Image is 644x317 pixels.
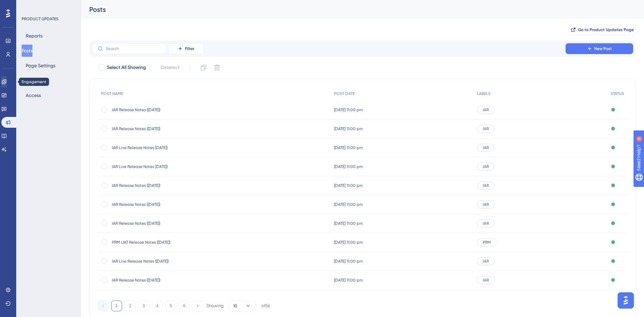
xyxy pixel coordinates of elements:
button: 5 [165,300,176,311]
div: Showing [207,303,223,309]
span: [DATE] 11:00 pm [334,145,363,150]
span: [DATE] 11:00 pm [334,107,363,113]
button: 1 [111,300,122,311]
span: IAR Live Release Notes [DATE]) [112,145,220,150]
span: PRM UAT Release Notes ([DATE]) [112,240,220,245]
span: IAR [483,107,489,113]
span: [DATE] 11:00 pm [334,259,363,264]
button: Reports [22,30,47,42]
span: Deselect [161,64,180,72]
button: Go to Product Updates Page [568,24,636,35]
span: IAR [483,183,489,188]
span: [DATE] 11:00 pm [334,164,363,169]
span: IAR [483,202,489,207]
span: Go to Product Updates Page [578,27,634,32]
span: [DATE] 11:00 pm [334,202,363,207]
button: 2 [125,300,136,311]
span: STATUS [611,91,624,96]
button: 4 [152,300,163,311]
span: IAR Release Notes ([DATE]) [112,107,220,113]
span: IAR Live Release Notes ([DATE]) [112,259,220,264]
span: IAR Release Notes ([DATE]) [112,126,220,131]
button: Filter [169,43,203,54]
span: IAR Release Notes ([DATE]) [112,221,220,226]
button: New Post [566,43,633,54]
span: IAR [483,259,489,264]
span: IAR Release Notes ([DATE]) [112,183,220,188]
span: IAR [483,164,489,169]
button: Domain [22,74,47,87]
button: 3 [138,300,149,311]
div: of 56 [261,303,270,309]
button: 6 [179,300,190,311]
button: Access [22,89,45,101]
input: Search [106,46,161,51]
span: IAR [483,221,489,226]
span: [DATE] 11:00 pm [334,240,363,245]
span: [DATE] 11:00 pm [334,221,363,226]
div: Posts [89,5,619,14]
span: POST DATE [334,91,355,96]
span: Filter [185,46,194,51]
span: [DATE] 11:00 pm [334,126,363,131]
span: Select All Showing [107,64,146,72]
span: Need Help? [16,2,42,10]
span: POST NAME [101,91,123,96]
span: 10 [233,303,237,309]
span: New Post [594,46,612,51]
button: Posts [22,45,32,57]
span: IAR Release Notes ([DATE]) [112,202,220,207]
span: PRM [483,240,491,245]
span: IAR [483,145,489,150]
span: IAR Live Release Notes [DATE]) [112,164,220,169]
span: [DATE] 11:00 pm [334,183,363,188]
div: 4 [47,3,49,9]
button: Deselect [154,62,186,74]
span: [DATE] 11:00 pm [334,277,363,283]
span: IAR [483,277,489,283]
div: PRODUCT UPDATES [22,16,58,22]
span: IAR Release Notes ([DATE]) [112,277,220,283]
button: 10 [229,300,256,311]
iframe: UserGuiding AI Assistant Launcher [616,290,636,311]
span: IAR [483,126,489,131]
button: Page Settings [22,59,59,72]
span: LABELS [477,91,491,96]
